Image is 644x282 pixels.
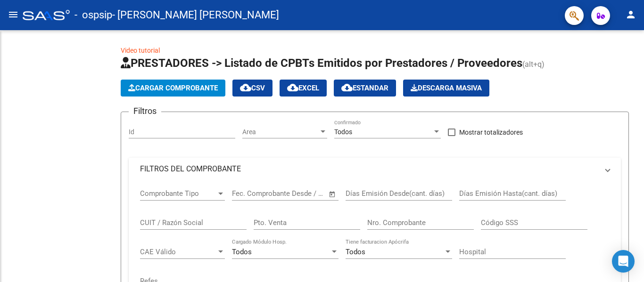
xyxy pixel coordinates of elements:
[129,105,161,118] h3: Filtros
[74,5,112,25] span: - ospsip
[121,56,522,70] span: PRESTADORES -> Listado de CPBTs Emitidos por Prestadores / Proveedores
[334,80,396,97] button: Estandar
[287,82,298,93] mat-icon: cloud_download
[403,80,489,97] app-download-masive: Descarga masiva de comprobantes (adjuntos)
[140,248,216,256] span: CAE Válido
[242,128,319,136] span: Area
[522,60,545,69] span: (alt+q)
[121,80,225,97] button: Cargar Comprobante
[403,80,489,97] button: Descarga Masiva
[128,84,218,92] span: Cargar Comprobante
[327,189,338,200] button: Open calendar
[287,84,319,92] span: EXCEL
[411,84,482,92] span: Descarga Masiva
[121,47,160,54] a: Video tutorial
[232,248,252,256] span: Todos
[346,248,365,256] span: Todos
[8,9,19,20] mat-icon: menu
[280,80,327,97] button: EXCEL
[625,9,636,20] mat-icon: person
[271,189,317,198] input: End date
[240,82,251,93] mat-icon: cloud_download
[112,5,279,25] span: - [PERSON_NAME] [PERSON_NAME]
[341,82,353,93] mat-icon: cloud_download
[232,189,263,198] input: Start date
[129,158,621,180] mat-expansion-panel-header: FILTROS DEL COMPROBANTE
[612,250,635,273] div: Open Intercom Messenger
[140,189,216,198] span: Comprobante Tipo
[334,128,352,136] span: Todos
[459,127,523,138] span: Mostrar totalizadores
[240,84,265,92] span: CSV
[140,164,598,174] mat-panel-title: FILTROS DEL COMPROBANTE
[341,84,388,92] span: Estandar
[232,80,272,97] button: CSV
